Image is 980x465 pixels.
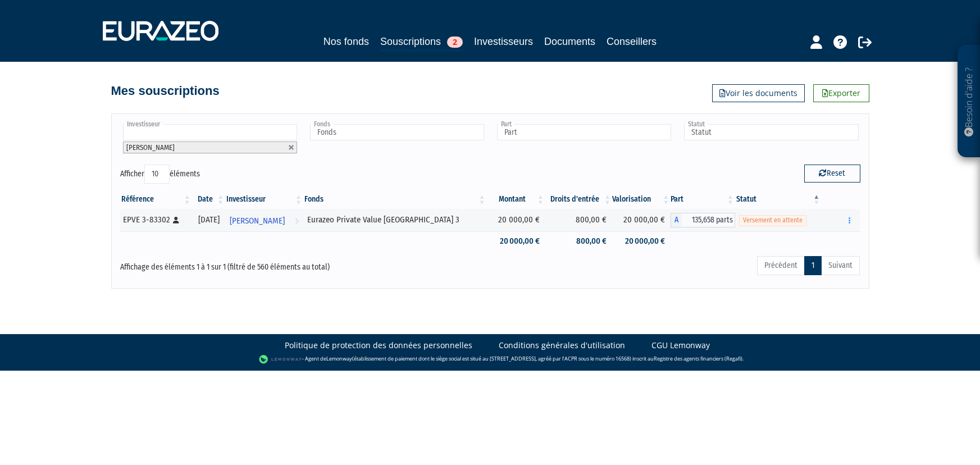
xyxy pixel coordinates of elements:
a: 1 [804,256,822,275]
p: Besoin d'aide ? [963,51,976,152]
th: Référence : activer pour trier la colonne par ordre croissant [120,190,192,209]
th: Part: activer pour trier la colonne par ordre croissant [671,190,735,209]
a: Souscriptions2 [380,34,463,51]
i: Voir l'investisseur [295,211,299,231]
div: - Agent de (établissement de paiement dont le siège social est situé au [STREET_ADDRESS], agréé p... [11,354,969,365]
img: logo-lemonway.png [259,354,302,365]
h4: Mes souscriptions [111,84,220,98]
span: 2 [447,37,463,48]
a: Voir les documents [712,84,805,102]
div: Affichage des éléments 1 à 1 sur 1 (filtré de 560 éléments au total) [120,255,419,273]
div: A - Eurazeo Private Value Europe 3 [671,213,735,227]
button: Reset [804,165,860,183]
a: Documents [544,34,595,49]
a: Conseillers [607,34,657,49]
div: Eurazeo Private Value [GEOGRAPHIC_DATA] 3 [307,214,483,226]
a: Investisseurs [474,34,533,49]
a: Nos fonds [323,34,369,49]
td: 800,00 € [545,209,612,231]
a: Exporter [813,84,869,102]
a: CGU Lemonway [651,340,710,351]
th: Valorisation: activer pour trier la colonne par ordre croissant [612,190,671,209]
td: 20 000,00 € [487,209,545,231]
th: Montant: activer pour trier la colonne par ordre croissant [487,190,545,209]
th: Droits d'entrée: activer pour trier la colonne par ordre croissant [545,190,612,209]
span: 135,658 parts [682,213,735,227]
div: [DATE] [196,214,222,226]
i: [Français] Personne physique [173,217,179,224]
td: 20 000,00 € [612,209,671,231]
select: Afficheréléments [144,165,170,184]
span: [PERSON_NAME] [126,143,175,152]
a: Lemonway [326,355,352,362]
a: Politique de protection des données personnelles [285,340,472,351]
td: 800,00 € [545,231,612,251]
img: 1732889491-logotype_eurazeo_blanc_rvb.png [103,21,218,41]
span: [PERSON_NAME] [230,211,285,231]
span: A [671,213,682,227]
td: 20 000,00 € [487,231,545,251]
a: [PERSON_NAME] [225,209,303,231]
th: Date: activer pour trier la colonne par ordre croissant [192,190,226,209]
th: Investisseur: activer pour trier la colonne par ordre croissant [225,190,303,209]
label: Afficher éléments [120,165,200,184]
th: Statut : activer pour trier la colonne par ordre d&eacute;croissant [735,190,822,209]
th: Fonds: activer pour trier la colonne par ordre croissant [303,190,487,209]
span: Versement en attente [739,215,806,226]
a: Conditions générales d'utilisation [499,340,625,351]
div: EPVE 3-83302 [123,214,188,226]
td: 20 000,00 € [612,231,671,251]
a: Registre des agents financiers (Regafi) [654,355,742,362]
